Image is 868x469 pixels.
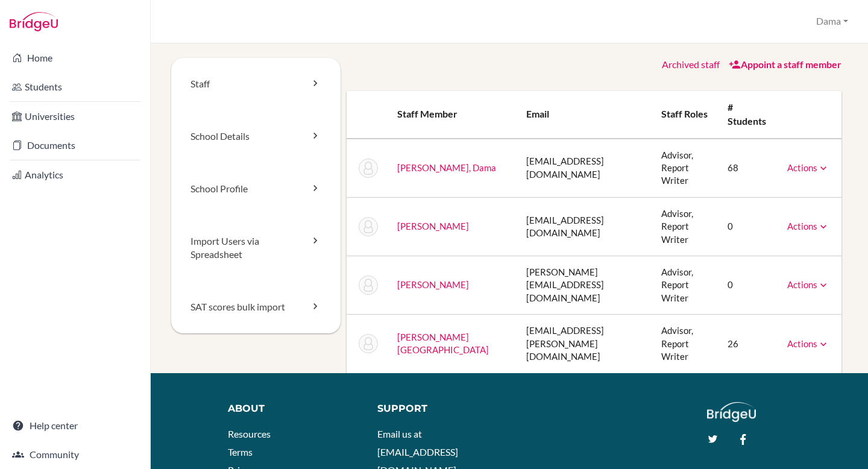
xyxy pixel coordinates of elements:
a: [PERSON_NAME] [397,279,469,290]
img: Bridge-U [10,12,58,31]
a: Actions [787,221,829,231]
td: [EMAIL_ADDRESS][DOMAIN_NAME] [517,139,652,198]
td: [EMAIL_ADDRESS][PERSON_NAME][DOMAIN_NAME] [517,315,652,373]
a: School Profile [171,163,341,215]
a: Actions [787,279,829,290]
td: 68 [718,139,778,198]
th: Email [517,91,652,139]
td: 26 [718,315,778,373]
a: School Details [171,110,341,163]
a: [PERSON_NAME][GEOGRAPHIC_DATA] [397,332,489,355]
a: Students [2,75,148,99]
img: logo_white@2x-f4f0deed5e89b7ecb1c2cc34c3e3d731f90f0f143d5ea2071677605dd97b5244.png [707,402,756,422]
td: 0 [718,256,778,315]
div: About [228,402,360,416]
button: Dama [811,10,854,33]
td: Advisor, Report Writer [652,315,718,373]
a: Import Users via Spreadsheet [171,215,341,282]
a: SAT scores bulk import [171,281,341,333]
a: [PERSON_NAME], Dama [397,162,496,173]
th: # students [718,91,778,139]
a: Help center [2,414,148,438]
th: Staff member [388,91,517,139]
a: Home [2,46,148,70]
a: Actions [787,338,829,349]
td: Advisor, Report Writer [652,139,718,198]
a: Appoint a staff member [729,58,841,70]
img: Yara Karpova [359,217,378,236]
img: Dama Dhummakupt [359,159,378,178]
td: [PERSON_NAME][EMAIL_ADDRESS][DOMAIN_NAME] [517,256,652,315]
a: Analytics [2,163,148,187]
td: Advisor, Report Writer [652,197,718,256]
div: Support [377,402,500,416]
a: Community [2,442,148,467]
a: Terms [228,446,253,458]
td: 0 [718,197,778,256]
td: Advisor, Report Writer [652,256,718,315]
img: Valerie Laugier [359,275,378,295]
a: Universities [2,104,148,128]
a: Resources [228,428,271,439]
th: Staff roles [652,91,718,139]
td: [EMAIL_ADDRESS][DOMAIN_NAME] [517,197,652,256]
a: Archived staff [662,58,720,70]
a: Actions [787,162,829,173]
img: Alexandria Saari [359,334,378,353]
a: Documents [2,133,148,157]
a: [PERSON_NAME] [397,221,469,231]
a: Staff [171,58,341,110]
